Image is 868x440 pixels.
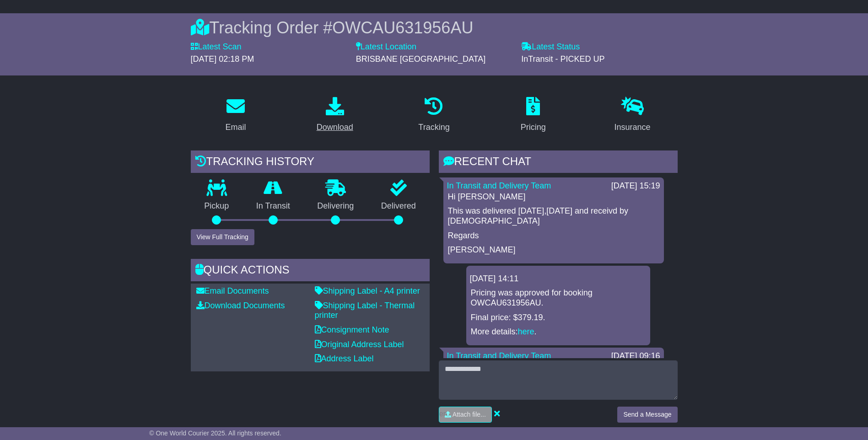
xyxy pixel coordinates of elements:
[615,121,651,134] div: Insurance
[518,327,534,336] a: here
[447,181,551,190] a: In Transit and Delivery Team
[191,42,242,52] label: Latest Scan
[471,313,646,323] p: Final price: $379.19.
[196,301,285,310] a: Download Documents
[471,288,646,308] p: Pricing was approved for booking OWCAU631956AU.
[447,351,551,360] a: In Transit and Delivery Team
[243,201,304,211] p: In Transit
[317,121,353,134] div: Download
[611,351,660,361] div: [DATE] 09:16
[448,245,659,255] p: [PERSON_NAME]
[367,201,430,211] p: Delivered
[418,121,449,134] div: Tracking
[191,229,254,245] button: View Full Tracking
[315,340,404,349] a: Original Address Label
[304,201,368,211] p: Delivering
[611,181,660,191] div: [DATE] 15:19
[311,94,359,137] a: Download
[219,94,252,137] a: Email
[315,354,374,363] a: Address Label
[609,94,657,137] a: Insurance
[191,201,243,211] p: Pickup
[617,407,677,423] button: Send a Message
[515,94,552,137] a: Pricing
[448,206,659,226] p: This was delivered [DATE],[DATE] and receivd by [DEMOGRAPHIC_DATA]
[149,429,281,437] span: © One World Courier 2025. All rights reserved.
[191,54,254,64] span: [DATE] 02:18 PM
[225,121,246,134] div: Email
[315,301,415,320] a: Shipping Label - Thermal printer
[439,150,678,175] div: RECENT CHAT
[521,42,580,52] label: Latest Status
[521,121,546,134] div: Pricing
[196,286,269,295] a: Email Documents
[191,18,678,38] div: Tracking Order #
[332,18,473,37] span: OWCAU631956AU
[521,54,604,64] span: InTransit - PICKED UP
[471,327,646,337] p: More details: .
[412,94,455,137] a: Tracking
[448,231,659,241] p: Regards
[191,259,430,284] div: Quick Actions
[448,192,659,202] p: Hi [PERSON_NAME]
[356,54,485,64] span: BRISBANE [GEOGRAPHIC_DATA]
[315,286,420,295] a: Shipping Label - A4 printer
[315,325,389,334] a: Consignment Note
[470,274,647,284] div: [DATE] 14:11
[191,150,430,175] div: Tracking history
[356,42,416,52] label: Latest Location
